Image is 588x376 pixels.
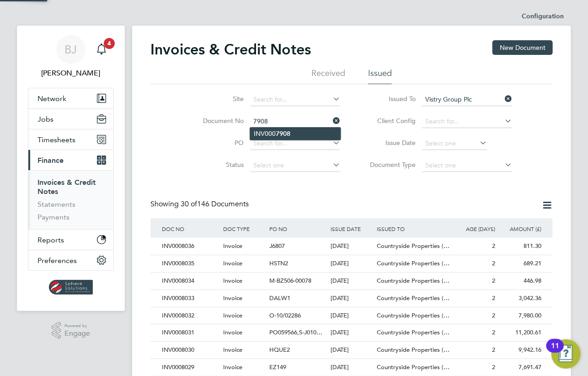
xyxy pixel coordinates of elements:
span: Network [37,94,66,103]
div: [DATE] [329,307,375,324]
li: INV000 [250,128,341,140]
span: O-10/02286 [269,312,301,319]
label: Status [191,161,244,169]
button: New Document [492,40,553,55]
label: Site [191,95,244,103]
div: DOC TYPE [221,218,267,239]
span: Countryside Properties (… [377,294,449,302]
div: 11 [551,346,559,358]
div: Finance [28,170,113,229]
img: spheresolutions-logo-retina.png [49,280,93,295]
span: Bryn Jones [28,68,114,79]
span: 30 of [181,199,197,209]
li: Issued [368,68,392,84]
span: Invoice [223,363,242,371]
input: Search for... [422,93,512,106]
div: INV0008036 [160,238,221,255]
input: Search for... [422,115,512,128]
div: 9,942.16 [497,342,544,359]
div: INV0008030 [160,342,221,359]
button: Open Resource Center, 11 new notifications [551,339,581,369]
span: 4 [104,38,115,49]
div: 7,980.00 [497,307,544,324]
span: M-BZ506-00078 [269,277,311,285]
a: BJ[PERSON_NAME] [28,35,114,79]
div: [DATE] [329,342,375,359]
h2: Invoices & Credit Notes [150,40,311,59]
span: Jobs [37,115,53,124]
span: HQUE2 [269,346,290,354]
div: Showing [150,199,251,209]
div: [DATE] [329,290,375,307]
div: INV0008029 [160,359,221,376]
a: Invoices & Credit Notes [37,178,96,196]
div: PO NO [267,218,328,239]
span: HSTN2 [269,259,288,267]
input: Select one [250,159,340,172]
span: 2 [492,363,495,371]
div: ISSUE DATE [329,218,375,239]
div: INV0008033 [160,290,221,307]
div: ISSUED TO [374,218,451,239]
li: Configuration [522,7,564,26]
span: Countryside Properties (… [377,277,449,285]
span: 2 [492,328,495,336]
div: 11,200.61 [497,324,544,341]
div: [DATE] [329,238,375,255]
span: Invoice [223,277,242,285]
b: 7908 [276,130,290,138]
div: INV0008035 [160,255,221,272]
div: AMOUNT (£) [497,218,544,239]
span: 2 [492,277,495,285]
span: Countryside Properties (… [377,328,449,336]
a: Go to home page [28,280,114,295]
div: 3,042.36 [497,290,544,307]
a: 4 [92,35,111,64]
a: Powered byEngage [52,322,91,339]
span: Invoice [223,242,242,250]
button: Timesheets [28,129,113,150]
div: [DATE] [329,255,375,272]
span: Invoice [223,346,242,354]
span: Invoice [223,312,242,319]
label: Document Type [363,161,416,169]
span: PO059566,S-J010… [269,328,322,336]
div: 689.21 [497,255,544,272]
span: EZ149 [269,363,286,371]
button: Network [28,88,113,108]
span: 2 [492,312,495,319]
a: Statements [37,200,75,209]
span: BJ [65,43,77,55]
div: [DATE] [329,324,375,341]
label: Issue Date [363,139,416,147]
button: Jobs [28,109,113,129]
span: Preferences [37,256,77,265]
span: 2 [492,259,495,267]
div: INV0008032 [160,307,221,324]
div: DOC NO [160,218,221,239]
span: Countryside Properties (… [377,312,449,319]
span: DALW1 [269,294,290,302]
span: J6807 [269,242,285,250]
div: [DATE] [329,273,375,290]
div: INV0008031 [160,324,221,341]
span: Countryside Properties (… [377,346,449,354]
input: Search for... [250,115,340,128]
nav: Main navigation [17,26,125,311]
span: Powered by [64,322,90,330]
span: Invoice [223,259,242,267]
button: Reports [28,230,113,250]
input: Select one [422,137,487,150]
span: Countryside Properties (… [377,259,449,267]
button: Finance [28,150,113,170]
span: 2 [492,242,495,250]
div: 811.30 [497,238,544,255]
span: 2 [492,294,495,302]
button: Preferences [28,250,113,270]
input: Search for... [250,93,340,106]
div: AGE (DAYS) [451,218,497,239]
li: Received [311,68,345,84]
span: 146 Documents [181,199,249,209]
label: Document No [191,117,244,125]
span: Timesheets [37,135,75,144]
